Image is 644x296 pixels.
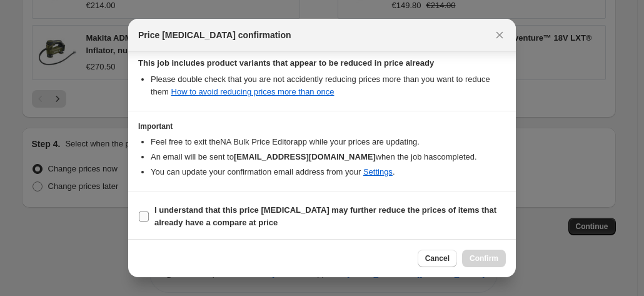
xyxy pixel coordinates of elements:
[151,73,506,98] li: Please double check that you are not accidently reducing prices more than you want to reduce them
[138,29,291,41] span: Price [MEDICAL_DATA] confirmation
[171,87,335,96] a: How to avoid reducing prices more than once
[418,250,457,267] button: Cancel
[234,152,376,161] b: [EMAIL_ADDRESS][DOMAIN_NAME]
[151,136,506,148] li: Feel free to exit the NA Bulk Price Editor app while your prices are updating.
[138,121,506,131] h3: Important
[491,26,508,44] button: Close
[154,205,496,227] b: I understand that this price [MEDICAL_DATA] may further reduce the prices of items that already h...
[151,151,506,163] li: An email will be sent to when the job has completed .
[363,167,393,176] a: Settings
[425,253,450,263] span: Cancel
[151,166,506,178] li: You can update your confirmation email address from your .
[138,58,434,68] b: This job includes product variants that appear to be reduced in price already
